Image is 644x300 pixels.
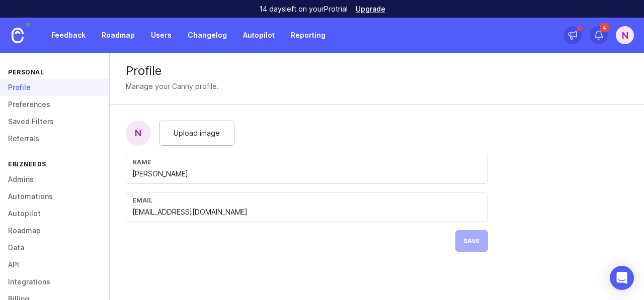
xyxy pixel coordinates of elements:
[259,4,348,14] p: 14 days left on your Pro trial
[174,128,220,139] span: Upload image
[616,26,634,44] button: N
[126,81,219,92] div: Manage your Canny profile.
[96,26,141,44] a: Roadmap
[12,28,24,43] img: Canny Home
[600,23,609,32] span: 4
[126,121,151,146] div: N
[356,6,385,13] a: Upgrade
[145,26,178,44] a: Users
[285,26,332,44] a: Reporting
[126,65,628,77] div: Profile
[45,26,92,44] a: Feedback
[237,26,281,44] a: Autopilot
[132,196,481,204] div: Email
[610,266,634,290] div: Open Intercom Messenger
[132,158,481,166] div: Name
[182,26,233,44] a: Changelog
